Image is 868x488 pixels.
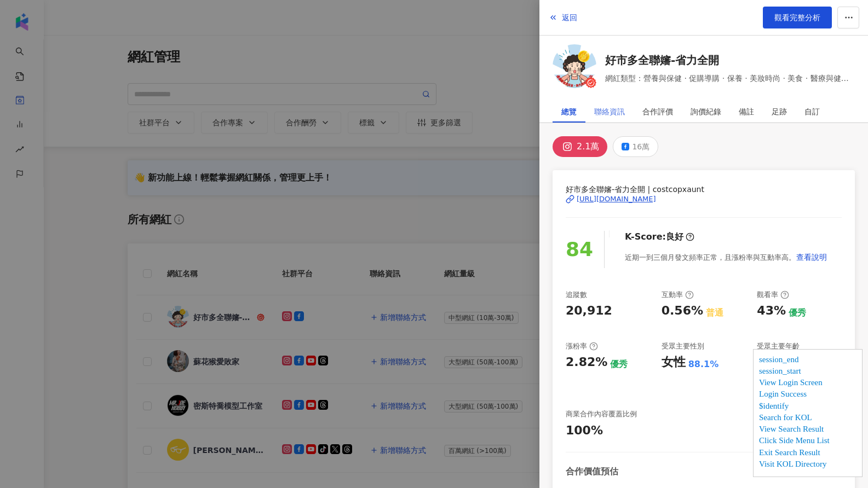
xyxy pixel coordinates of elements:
[566,303,612,319] div: 20,912
[553,44,596,92] a: KOL Avatar
[605,72,855,84] span: 網紅類型：營養與保健 · 促購導購 · 保養 · 美妝時尚 · 美食 · 醫療與健康 · 寵物
[796,246,827,268] button: 查看說明
[662,341,704,351] div: 受眾主要性別
[804,101,820,123] div: 自訂
[642,101,673,123] div: 合作評價
[662,354,686,371] div: 女性
[772,101,787,123] div: 足跡
[625,246,827,268] div: 近期一到三個月發文頻率正常，且漲粉率與互動率高。
[553,136,607,157] button: 2.1萬
[605,53,855,68] a: 好市多全聯嬸-省力全開
[759,402,856,413] div: $identify
[759,436,856,448] div: Click Side Menu List
[566,354,607,371] div: 2.82%
[662,290,694,300] div: 互動率
[759,378,856,390] div: View Login Screen
[759,367,856,378] div: session_start
[577,194,656,204] div: [URL][DOMAIN_NAME]
[625,231,694,243] div: K-Score :
[666,231,683,243] div: 良好
[759,425,856,436] div: View Search Result
[759,460,856,471] div: Visit KOL Directory
[561,101,577,123] div: 總覽
[632,139,649,154] div: 16萬
[662,303,703,319] div: 0.56%
[774,13,820,22] span: 觀看完整分析
[763,7,832,28] a: 觀看完整分析
[757,303,786,319] div: 43%
[688,358,719,370] div: 88.1%
[553,44,596,88] img: KOL Avatar
[759,355,856,367] div: session_end
[796,253,827,262] span: 查看說明
[789,307,806,319] div: 優秀
[566,183,842,195] span: 好市多全聯嬸-省力全開 | costcopxaunt
[610,358,628,370] div: 優秀
[566,422,603,439] div: 100%
[706,307,723,319] div: 普通
[566,194,842,204] a: [URL][DOMAIN_NAME]
[566,290,587,300] div: 追蹤數
[759,390,856,401] div: Login Success
[577,139,599,154] div: 2.1萬
[757,290,789,300] div: 觀看率
[594,101,625,123] div: 聯絡資訊
[566,466,618,478] div: 合作價值預估
[566,234,593,265] div: 84
[739,101,754,123] div: 備註
[548,7,578,28] button: 返回
[566,409,637,419] div: 商業合作內容覆蓋比例
[759,448,856,460] div: Exit Search Result
[562,13,577,22] span: 返回
[613,136,658,157] button: 16萬
[691,101,721,123] div: 詢價紀錄
[759,413,856,425] div: Search for KOL
[757,341,800,351] div: 受眾主要年齡
[566,341,598,351] div: 漲粉率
